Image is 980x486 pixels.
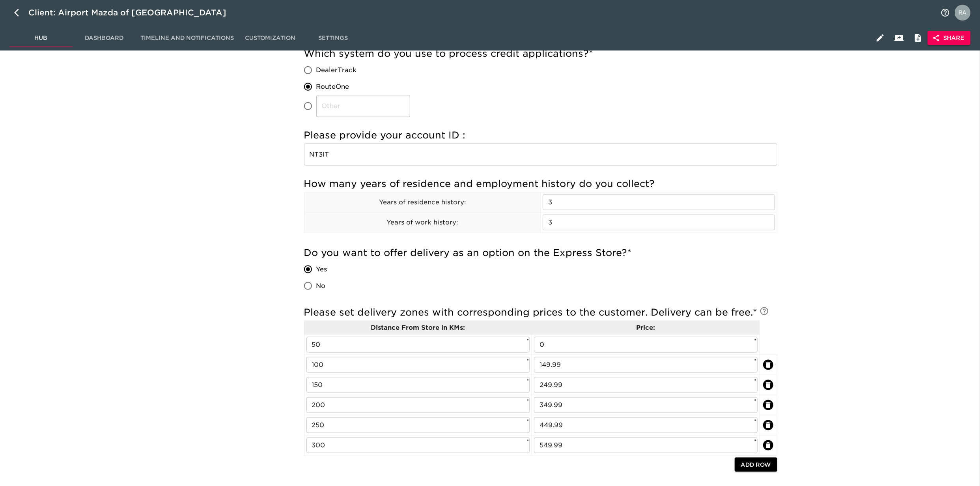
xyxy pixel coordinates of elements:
[243,33,297,43] span: Customization
[316,265,327,274] span: Yes
[763,440,773,450] button: delete
[306,323,530,333] p: Distance From Store in KMs:
[316,281,326,291] span: No
[316,95,410,117] input: Other
[306,198,539,207] p: Years of residence history:
[304,247,777,259] h5: Do you want to offer delivery as an option on the Express Store?
[304,47,777,60] h5: Which system do you use to process credit applications?
[316,82,349,92] span: RouteOne
[534,323,758,333] p: Price:
[140,33,234,43] span: Timeline and Notifications
[909,28,928,47] button: Internal Notes and Comments
[890,28,909,47] button: Client View
[763,400,773,410] button: delete
[304,178,777,190] h5: How many years of residence and employment history do you collect?
[741,460,771,470] span: Add Row
[304,129,777,142] h5: Please provide your account ID :
[928,31,971,45] button: Share
[306,218,539,227] p: Years of work history:
[763,380,773,390] button: delete
[955,5,971,21] img: Profile
[936,3,955,22] button: notifications
[304,306,777,319] h5: Please set delivery zones with corresponding prices to the customer. Delivery can be free.
[763,420,773,430] button: delete
[306,33,360,43] span: Settings
[28,6,237,19] div: Client: Airport Mazda of [GEOGRAPHIC_DATA]
[316,65,357,75] span: DealerTrack
[77,33,131,43] span: Dashboard
[304,144,777,166] input: Example: 43Y81N
[763,360,773,370] button: delete
[735,458,777,472] button: Add Row
[934,33,964,43] span: Share
[14,33,68,43] span: Hub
